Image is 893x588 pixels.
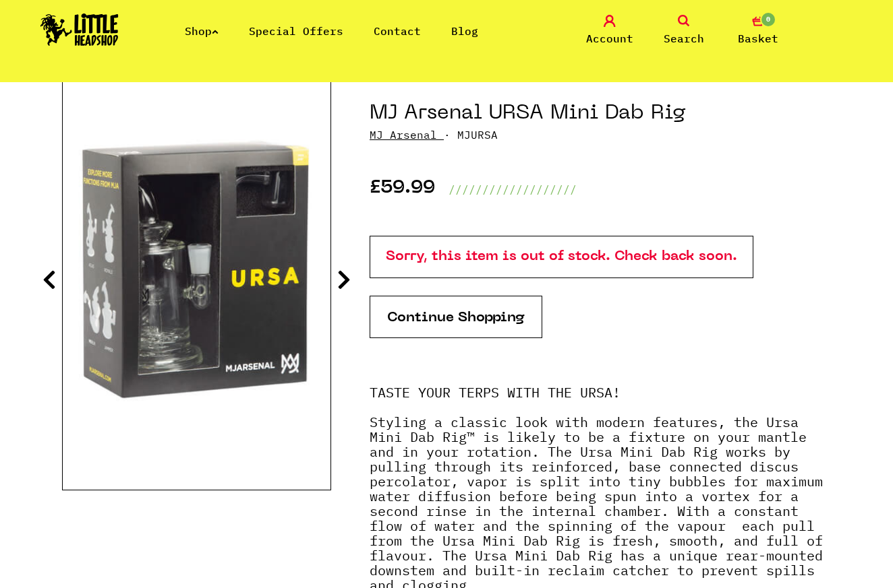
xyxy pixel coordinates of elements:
[650,15,718,46] a: Search
[449,181,577,197] p: ///////////////////
[664,30,704,46] span: Search
[760,11,776,28] span: 0
[370,296,542,338] a: Continue Shopping
[370,127,831,143] p: · MJURSA
[374,24,421,38] a: Contact
[370,101,831,127] h1: MJ Arsenal URSA Mini Dab Rig
[370,383,621,401] strong: TASTE YOUR TERPS WITH THE URSA!
[738,30,778,46] span: Basket
[370,128,437,141] a: MJ Arsenal
[451,24,478,38] a: Blog
[185,24,219,38] a: Shop
[63,102,330,436] img: MJ Arsenal URSA Mini Dab Rig image 1
[586,30,633,46] span: Account
[370,236,753,278] p: Sorry, this item is out of stock. Check back soon.
[724,15,792,46] a: 0 Basket
[370,181,435,197] p: £59.99
[40,13,119,46] img: Little Head Shop Logo
[249,24,343,38] a: Special Offers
